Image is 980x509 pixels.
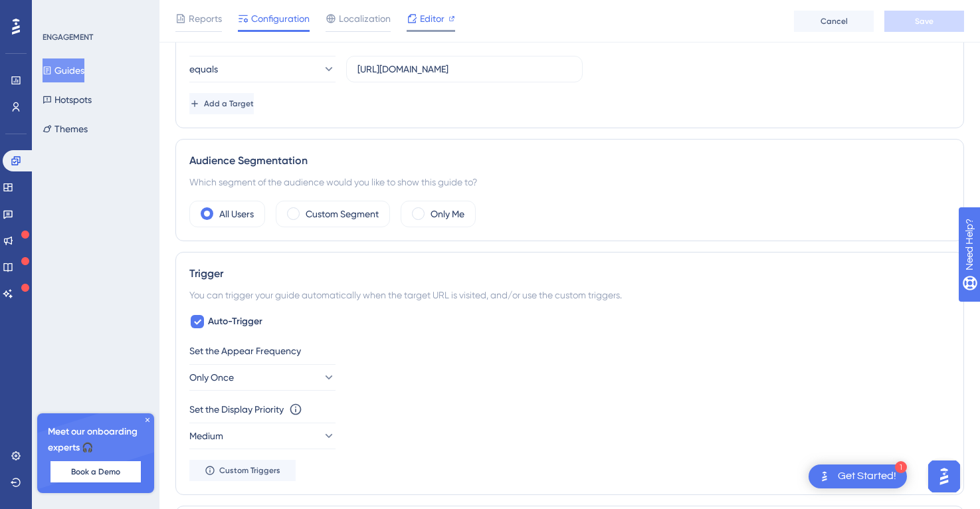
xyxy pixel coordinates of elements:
[189,93,254,114] button: Add a Target
[895,461,907,473] div: 1
[50,461,141,482] button: Book a Demo
[915,16,933,27] span: Save
[357,62,571,76] input: yourwebsite.com/path
[189,266,950,282] div: Trigger
[43,117,88,141] button: Themes
[208,314,262,330] span: Auto-Trigger
[924,457,964,496] iframe: UserGuiding AI Assistant Launcher
[48,424,144,456] span: Meet our onboarding experts 🎧
[189,153,950,169] div: Audience Segmentation
[189,174,950,190] div: Which segment of the audience would you like to show this guide to?
[219,465,280,476] span: Custom Triggers
[794,11,874,32] button: Cancel
[189,343,950,359] div: Set the Appear Frequency
[204,98,254,109] span: Add a Target
[838,469,896,484] div: Get Started!
[31,3,83,19] span: Need Help?
[219,206,254,222] label: All Users
[189,287,950,303] div: You can trigger your guide automatically when the target URL is visited, and/or use the custom tr...
[43,32,93,43] div: ENGAGEMENT
[189,61,218,77] span: equals
[817,468,833,484] img: launcher-image-alternative-text
[306,206,379,222] label: Custom Segment
[339,11,391,27] span: Localization
[420,11,444,27] span: Editor
[431,206,464,222] label: Only Me
[189,364,336,391] button: Only Once
[189,460,296,481] button: Custom Triggers
[189,401,284,417] div: Set the Display Priority
[821,16,848,27] span: Cancel
[884,11,964,32] button: Save
[189,369,234,385] span: Only Once
[71,466,120,477] span: Book a Demo
[43,88,92,112] button: Hotspots
[189,428,223,444] span: Medium
[251,11,310,27] span: Configuration
[43,58,84,82] button: Guides
[189,11,222,27] span: Reports
[189,423,336,449] button: Medium
[809,464,907,488] div: Open Get Started! checklist, remaining modules: 1
[189,56,336,82] button: equals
